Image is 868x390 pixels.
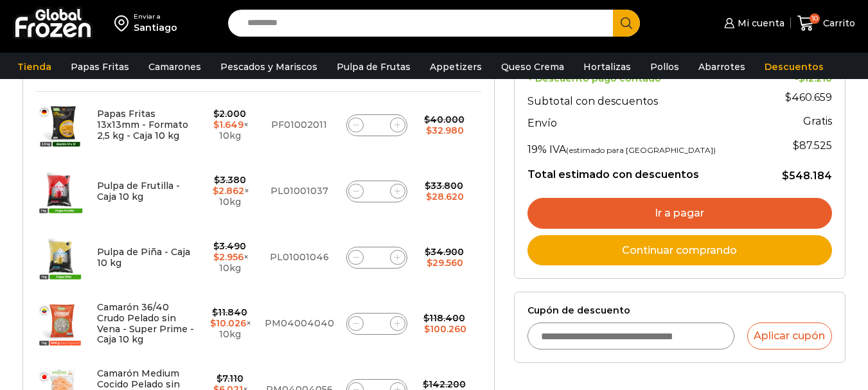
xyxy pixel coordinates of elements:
[217,373,244,384] bdi: 7.110
[330,55,417,79] a: Pulpa de Frutas
[210,317,216,329] span: $
[758,55,830,79] a: Descuentos
[424,323,430,335] span: $
[202,71,258,91] th: Precio
[368,315,385,333] input: Product quantity
[217,373,222,384] span: $
[793,139,799,152] span: $
[423,378,429,390] span: $
[820,17,855,30] span: Carrito
[527,85,761,111] th: Subtotal con descuentos
[258,92,341,159] td: PF01002011
[11,55,58,79] a: Tienda
[202,92,258,159] td: × 10kg
[644,55,686,79] a: Pollos
[793,139,832,152] span: 87.525
[692,55,752,79] a: Abarrotes
[213,119,219,130] span: $
[142,55,208,79] a: Camarones
[97,301,194,345] a: Camarón 36/40 Crudo Pelado sin Vena - Super Prime - Caja 10 kg
[527,235,832,266] a: Continuar comprando
[213,108,246,120] bdi: 2.000
[134,12,177,21] div: Enviar a
[577,55,637,79] a: Hortalizas
[424,114,465,125] bdi: 40.000
[214,174,246,186] bdi: 3.380
[426,191,432,202] span: $
[213,240,219,252] span: $
[426,191,464,202] bdi: 28.620
[495,55,571,79] a: Queso Crema
[214,55,324,79] a: Pescados y Mariscos
[213,185,244,197] bdi: 2.862
[97,108,188,141] a: Papas Fritas 13x13mm - Formato 2,5 kg - Caja 10 kg
[210,317,246,329] bdi: 10.026
[213,251,244,263] bdi: 2.956
[413,71,474,91] th: Subtotal
[797,8,855,39] a: 10 Carrito
[212,306,218,318] span: $
[734,17,784,30] span: Mi cuenta
[423,312,429,324] span: $
[423,55,488,79] a: Appetizers
[785,91,832,103] bdi: 460.659
[803,115,832,127] strong: Gratis
[427,257,463,269] bdi: 29.560
[368,182,385,200] input: Product quantity
[258,71,341,91] th: Sku
[721,10,784,36] a: Mi cuenta
[527,305,832,316] label: Cupón de descuento
[114,12,134,34] img: address-field-icon.svg
[424,114,430,125] span: $
[213,240,246,252] bdi: 3.490
[527,132,761,158] th: 19% IVA
[202,290,258,357] td: × 10kg
[213,251,219,263] span: $
[785,91,792,103] span: $
[368,249,385,267] input: Product quantity
[368,116,385,134] input: Product quantity
[425,246,430,258] span: $
[258,158,341,224] td: PL01001037
[527,198,832,229] a: Ir a pagar
[134,21,177,34] div: Santiago
[427,257,432,269] span: $
[202,158,258,224] td: × 10kg
[423,378,466,390] bdi: 142.200
[426,125,432,136] span: $
[527,158,761,182] th: Total estimado con descuentos
[213,108,219,120] span: $
[423,312,465,324] bdi: 118.400
[97,246,190,269] a: Pulpa de Piña - Caja 10 kg
[747,323,832,350] button: Aplicar cupón
[782,170,789,182] span: $
[202,224,258,290] td: × 10kg
[340,71,413,91] th: Cantidad
[258,224,341,290] td: PL01001046
[258,290,341,357] td: PM04004040
[810,13,820,24] span: 10
[426,125,464,136] bdi: 32.980
[64,55,136,79] a: Papas Fritas
[425,246,464,258] bdi: 34.900
[566,145,716,155] small: (estimado para [GEOGRAPHIC_DATA])
[212,306,247,318] bdi: 11.840
[425,180,430,191] span: $
[214,174,220,186] span: $
[613,10,640,37] button: Search button
[213,185,218,197] span: $
[527,111,761,133] th: Envío
[97,180,180,202] a: Pulpa de Frutilla - Caja 10 kg
[425,180,463,191] bdi: 33.800
[782,170,832,182] bdi: 548.184
[213,119,244,130] bdi: 1.649
[424,323,466,335] bdi: 100.260
[91,71,202,91] th: Producto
